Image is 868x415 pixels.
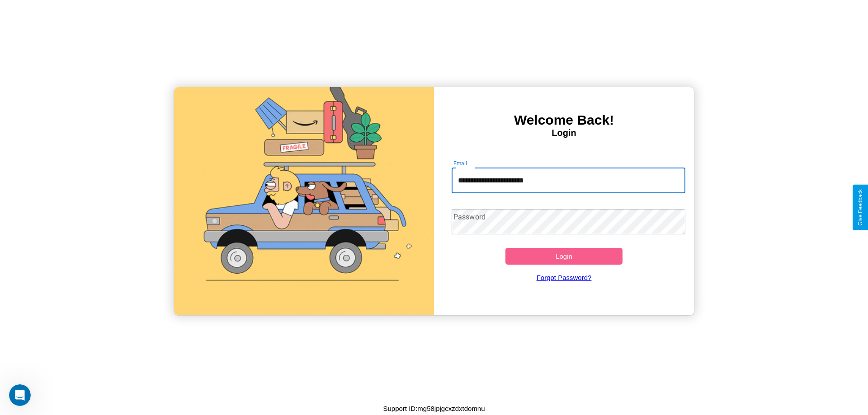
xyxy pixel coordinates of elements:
img: gif [174,87,434,315]
iframe: Intercom live chat [9,384,31,406]
h4: Login [434,128,694,138]
div: Give Feedback [857,189,863,226]
label: Email [453,159,467,167]
p: Support ID: mg58jpjgcxzdxtdomnu [383,402,485,415]
button: Login [505,248,623,265]
h3: Welcome Back! [434,112,694,128]
a: Forgot Password? [447,265,681,290]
